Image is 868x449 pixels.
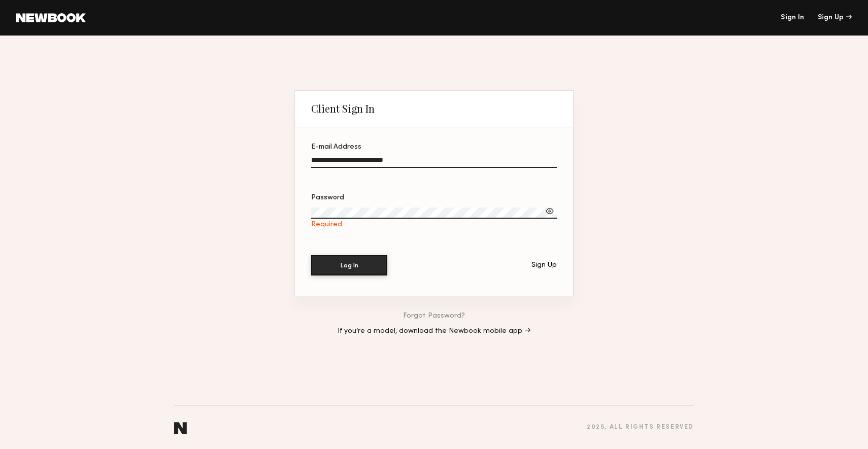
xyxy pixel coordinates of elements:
[781,14,804,21] a: Sign In
[531,262,557,269] div: Sign Up
[818,14,852,21] div: Sign Up
[338,328,530,335] a: If you’re a model, download the Newbook mobile app →
[311,255,387,275] button: Log In
[311,221,557,229] div: Required
[311,102,375,115] div: Client Sign In
[311,208,557,219] input: PasswordRequired
[587,424,694,431] div: 2025 , all rights reserved
[311,156,557,168] input: E-mail Address
[311,144,557,151] div: E-mail Address
[311,194,557,201] div: Password
[403,313,465,320] a: Forgot Password?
